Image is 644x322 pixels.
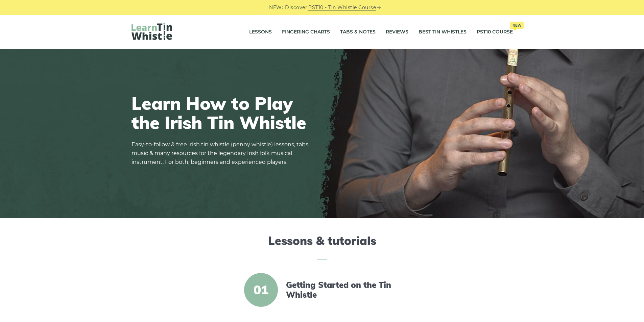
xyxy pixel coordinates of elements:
a: PST10 CourseNew [477,24,513,41]
a: Fingering Charts [282,24,330,41]
a: Tabs & Notes [340,24,376,41]
a: Reviews [386,24,408,41]
h1: Learn How to Play the Irish Tin Whistle [132,94,314,132]
h2: Lessons & tutorials [132,234,513,259]
a: Best Tin Whistles [419,24,467,41]
p: Easy-to-follow & free Irish tin whistle (penny whistle) lessons, tabs, music & many resources for... [132,140,314,167]
img: LearnTinWhistle.com [132,23,172,40]
span: New [510,22,524,29]
a: Lessons [249,24,272,41]
a: Getting Started on the Tin Whistle [286,280,402,300]
span: 01 [244,273,278,307]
